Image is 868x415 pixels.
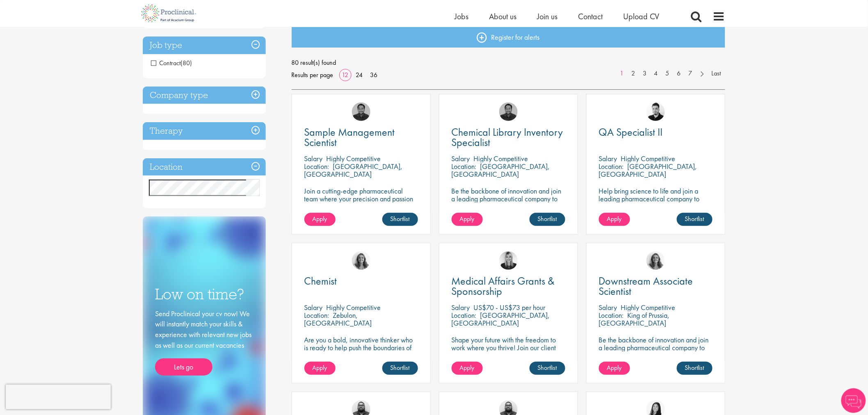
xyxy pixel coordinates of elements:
a: Apply [599,362,630,375]
span: 80 result(s) found [292,57,726,69]
a: Shortlist [677,213,713,226]
a: Shortlist [382,362,418,375]
span: Location: [304,310,329,320]
a: Apply [304,213,336,226]
iframe: reCAPTCHA [6,385,111,409]
span: Chemist [304,274,337,288]
a: Chemical Library Inventory Specialist [452,127,565,148]
a: Join us [537,11,557,22]
a: 12 [339,71,352,79]
a: 4 [650,69,662,78]
p: [GEOGRAPHIC_DATA], [GEOGRAPHIC_DATA] [452,162,550,179]
a: 6 [673,69,685,78]
img: Mike Raletz [499,103,518,121]
img: Mike Raletz [352,103,370,121]
p: Zebulon, [GEOGRAPHIC_DATA] [304,310,372,328]
p: Highly Competitive [327,303,381,312]
a: Sample Management Scientist [304,127,418,148]
p: US$70 - US$73 per hour [474,303,546,312]
span: Salary [599,154,617,163]
a: Last [708,69,725,78]
span: Sample Management Scientist [304,125,395,149]
span: Salary [452,154,470,163]
span: Downstream Associate Scientist [599,274,693,298]
span: Salary [452,303,470,312]
a: 36 [368,71,381,79]
p: King of Prussia, [GEOGRAPHIC_DATA] [599,310,670,328]
a: Apply [452,213,483,226]
span: Results per page [292,69,333,81]
p: Highly Competitive [474,154,528,163]
h3: Company type [143,87,266,104]
span: Salary [599,303,617,312]
a: 7 [685,69,697,78]
p: Shape your future with the freedom to work where you thrive! Join our client with this fully remo... [452,336,565,367]
span: Salary [304,154,323,163]
a: Shortlist [677,362,713,375]
a: Apply [599,213,630,226]
h3: Low on time? [155,286,254,302]
span: Medical Affairs Grants & Sponsorship [452,274,555,298]
a: Chemist [304,276,418,286]
a: Medical Affairs Grants & Sponsorship [452,276,565,296]
p: Be the backbone of innovation and join a leading pharmaceutical company to help keep life-changin... [452,187,565,218]
h3: Job type [143,36,266,54]
span: Salary [304,303,323,312]
img: Jackie Cerchio [352,251,370,270]
span: Apply [607,363,622,372]
img: Chatbot [841,388,866,413]
a: Downstream Associate Scientist [599,276,713,296]
span: Location: [452,162,477,171]
span: Contract [151,59,192,67]
a: 3 [639,69,651,78]
a: Upload CV [623,11,660,22]
span: Location: [599,310,624,320]
a: Shortlist [382,213,418,226]
a: Apply [452,362,483,375]
div: Therapy [143,122,266,140]
span: Location: [304,162,329,171]
span: Location: [599,162,624,171]
a: 24 [353,71,366,79]
img: Janelle Jones [499,251,518,270]
img: Jackie Cerchio [646,251,665,270]
span: Apply [460,363,475,372]
span: Apply [313,363,327,372]
p: [GEOGRAPHIC_DATA], [GEOGRAPHIC_DATA] [304,162,403,179]
div: Send Proclinical your cv now! We will instantly match your skills & experience with relevant new ... [155,308,254,376]
a: Apply [304,362,336,375]
a: About us [489,11,516,22]
span: Apply [607,214,622,223]
span: Contract [151,59,180,67]
a: Lets go [155,358,212,376]
a: Contact [578,11,603,22]
a: Shortlist [530,362,565,375]
h3: Location [143,158,266,176]
a: 2 [627,69,639,78]
img: Anderson Maldonado [646,103,665,121]
p: Be the backbone of innovation and join a leading pharmaceutical company to help keep life-changin... [599,336,713,367]
a: Jobs [455,11,468,22]
span: Location: [452,310,477,320]
span: (80) [180,59,192,67]
p: Highly Competitive [621,303,676,312]
a: QA Specialist II [599,127,713,137]
p: Highly Competitive [621,154,676,163]
span: Apply [460,214,475,223]
p: Help bring science to life and join a leading pharmaceutical company to play a key role in delive... [599,187,713,226]
a: Shortlist [530,213,565,226]
a: 1 [616,69,628,78]
span: Apply [313,214,327,223]
p: [GEOGRAPHIC_DATA], [GEOGRAPHIC_DATA] [599,162,697,179]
